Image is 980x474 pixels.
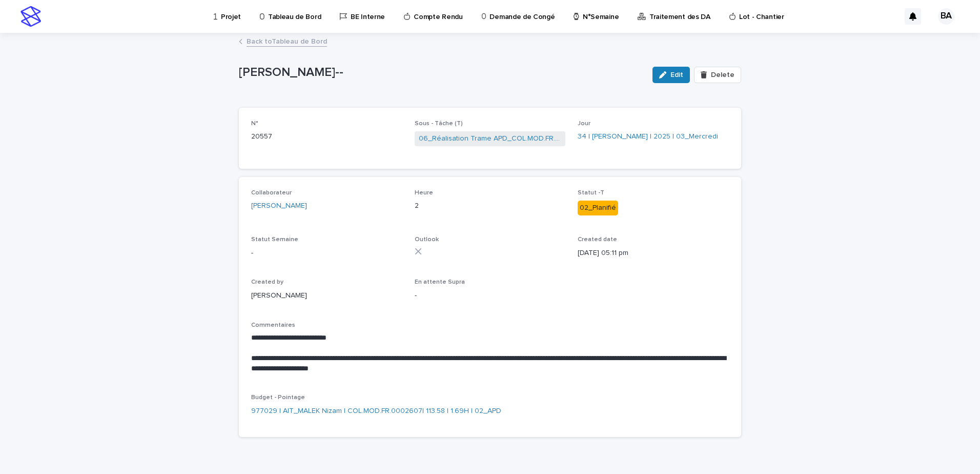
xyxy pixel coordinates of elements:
[415,236,439,243] span: Outlook
[21,6,41,27] img: stacker-logo-s-only.png
[578,190,604,196] span: Statut -T
[578,131,718,142] a: 34 | [PERSON_NAME] | 2025 | 03_Mercredi
[251,406,501,417] a: 977029 | AIT_MALEK Nizam | COL.MOD.FR.0002607| 113.58 | 1.69H | 02_APD
[652,67,690,83] button: Edit
[938,8,954,25] div: BA
[251,322,295,328] span: Commentaires
[251,279,283,285] span: Created by
[578,201,618,215] div: 02_Planifié
[415,290,566,301] p: -
[251,394,305,401] span: Budget - Pointage
[251,131,402,142] p: 20557
[251,190,292,196] span: Collaborateur
[670,71,683,78] span: Edit
[251,236,298,243] span: Statut Semaine
[415,279,465,285] span: En attente Supra
[251,248,402,259] p: -
[578,236,617,243] span: Created date
[415,190,433,196] span: Heure
[251,201,307,211] a: [PERSON_NAME]
[251,290,402,301] p: [PERSON_NAME]
[694,67,741,83] button: Delete
[251,121,258,127] span: N°
[247,35,327,47] a: Back toTableau de Bord
[578,121,590,127] span: Jour
[578,248,729,259] p: [DATE] 05:11 pm
[415,201,566,211] p: 2
[239,65,644,80] p: [PERSON_NAME]--
[711,71,734,78] span: Delete
[419,133,562,144] a: 06_Réalisation Trame APD_COL.MOD.FR.0002607
[415,121,463,127] span: Sous - Tâche (T)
